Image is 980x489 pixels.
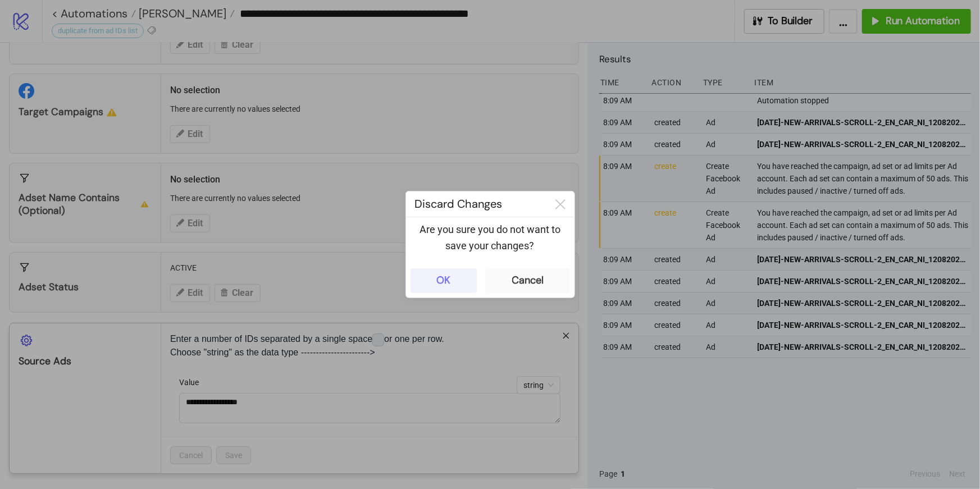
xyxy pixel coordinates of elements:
[486,268,570,293] button: Cancel
[436,274,450,287] div: OK
[415,222,566,254] p: Are you sure you do not want to save your changes?
[406,191,546,217] div: Discard Changes
[411,268,477,293] button: OK
[512,274,544,287] div: Cancel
